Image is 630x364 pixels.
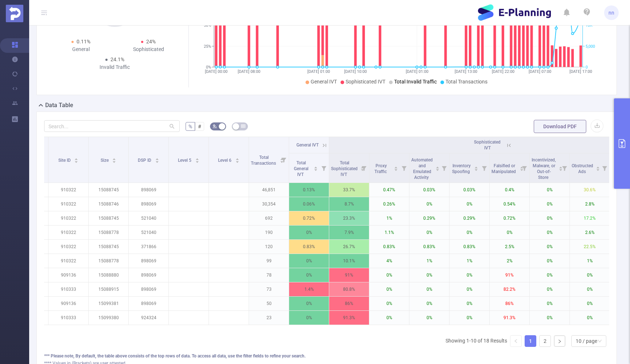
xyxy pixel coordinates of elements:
[213,124,217,128] i: icon: bg-colors
[48,282,88,296] p: 910333
[249,282,289,296] p: 73
[89,183,128,197] p: 15088745
[129,197,168,211] p: 898069
[450,297,489,310] p: 0%
[146,39,156,44] span: 24%
[491,69,514,74] tspan: [DATE] 22:00
[115,46,183,53] div: Sophisticated
[289,211,329,225] p: 0.72%
[530,240,569,254] p: 0%
[74,157,78,159] i: icon: caret-up
[450,268,489,282] p: 0%
[374,163,388,174] span: Proxy Traffic
[394,165,398,168] i: icon: caret-up
[48,297,88,310] p: 909136
[450,311,489,325] p: 0%
[569,69,592,74] tspan: [DATE] 17:00
[394,165,398,170] div: Sort
[596,168,600,170] i: icon: caret-down
[530,268,569,282] p: 0%
[409,297,449,310] p: 0%
[474,165,478,168] i: icon: caret-up
[530,183,569,197] p: 0%
[329,311,369,325] p: 91.3%
[394,79,437,85] span: Total Invalid Traffic
[435,165,439,168] i: icon: caret-up
[89,311,128,325] p: 15099380
[74,157,78,161] div: Sort
[409,211,449,225] p: 0.29%
[198,124,201,129] span: #
[369,226,409,239] p: 1.1%
[514,339,518,343] i: icon: left
[452,163,471,174] span: Inventory Spoofing
[48,311,88,325] p: 910333
[435,165,440,170] div: Sort
[540,336,551,347] a: 2
[596,165,600,168] i: icon: caret-up
[89,226,128,239] p: 15088778
[525,336,536,347] a: 1
[58,158,72,163] span: Site ID
[532,157,556,180] span: Incentivized, Malware, or Out-of-Store
[446,79,487,85] span: Total Transactions
[329,197,369,211] p: 8.7%
[570,311,610,325] p: 0%
[329,211,369,225] p: 23.3%
[129,226,168,239] p: 521040
[570,211,610,225] p: 17.2%
[474,165,478,170] div: Sort
[450,240,489,254] p: 0.83%
[195,157,199,159] i: icon: caret-up
[129,282,168,296] p: 898069
[510,335,522,347] li: Previous Page
[490,311,529,325] p: 91.3%
[559,153,569,183] i: Filter menu
[490,226,529,239] p: 0%
[586,44,595,49] tspan: 5,000
[409,282,449,296] p: 0%
[450,226,489,239] p: 0%
[446,335,507,347] li: Showing 1-10 of 18 Results
[405,69,428,74] tspan: [DATE] 01:00
[249,311,289,325] p: 23
[289,311,329,325] p: 0%
[572,163,593,174] span: Obstructed Ads
[89,297,128,310] p: 15099381
[450,211,489,225] p: 0.29%
[329,226,369,239] p: 7.9%
[570,183,610,197] p: 30.6%
[570,197,610,211] p: 2.8%
[204,44,211,49] tspan: 25%
[218,158,233,163] span: Level 6
[369,268,409,282] p: 0%
[129,311,168,325] p: 924324
[559,165,563,168] i: icon: caret-up
[129,268,168,282] p: 898069
[77,39,90,44] span: 0.11%
[89,211,128,225] p: 15088745
[557,339,562,344] i: icon: right
[112,157,116,159] i: icon: caret-up
[195,160,199,162] i: icon: caret-down
[89,254,128,268] p: 15088778
[599,153,610,183] i: Filter menu
[329,183,369,197] p: 33.7%
[329,240,369,254] p: 26.7%
[596,165,600,170] div: Sort
[89,197,128,211] p: 15088746
[539,335,551,347] li: 2
[369,254,409,268] p: 4%
[490,183,529,197] p: 0.4%
[490,197,529,211] p: 0.54%
[289,282,329,296] p: 1.4%
[235,160,239,162] i: icon: caret-down
[369,197,409,211] p: 0.26%
[178,158,192,163] span: Level 5
[530,297,569,310] p: 0%
[314,165,318,170] div: Sort
[129,211,168,225] p: 521040
[369,183,409,197] p: 0.47%
[48,183,88,197] p: 910322
[81,63,149,71] div: Invalid Traffic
